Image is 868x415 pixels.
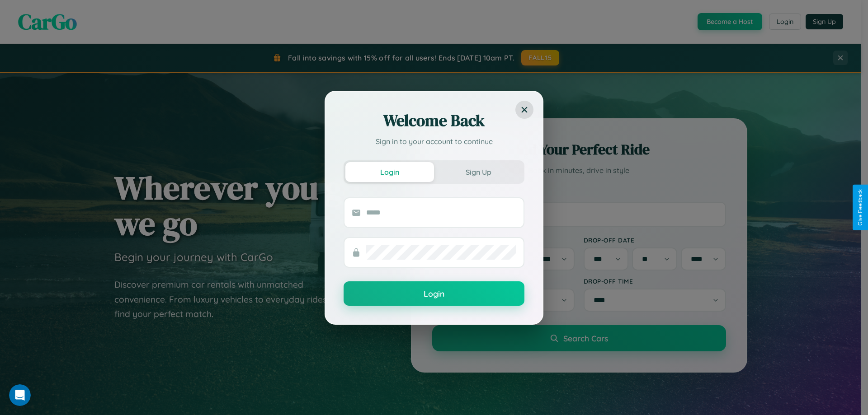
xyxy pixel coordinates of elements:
[345,162,434,182] button: Login
[434,162,523,182] button: Sign Up
[344,136,524,147] p: Sign in to your account to continue
[9,384,31,406] iframe: Intercom live chat
[857,189,863,226] div: Give Feedback
[344,110,524,131] h2: Welcome Back
[344,281,524,306] button: Login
